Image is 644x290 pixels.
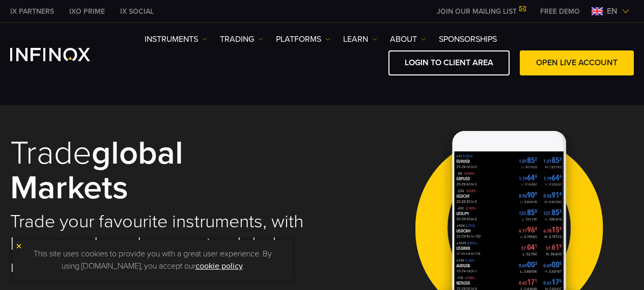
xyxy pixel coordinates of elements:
[276,33,330,45] a: PLATFORMS
[533,6,587,17] a: INFINOX MENU
[10,133,183,208] strong: global markets
[10,136,310,206] h1: Trade
[388,50,510,75] a: LOGIN TO CLIENT AREA
[520,50,634,75] a: OPEN LIVE ACCOUNT
[145,33,207,45] a: Instruments
[343,33,377,45] a: Learn
[10,210,310,278] h2: Trade your favourite instruments, with low spreads and access to global markets
[10,48,114,61] a: INFINOX Logo
[18,245,288,275] p: This site uses cookies to provide you with a great user experience. By using [DOMAIN_NAME], you a...
[113,6,161,17] a: INFINOX
[220,33,263,45] a: TRADING
[62,6,113,17] a: INFINOX
[195,261,243,271] a: cookie policy
[429,7,533,16] a: JOIN OUR MAILING LIST
[439,33,497,45] a: SPONSORSHIPS
[15,243,22,250] img: yellow close icon
[603,5,622,17] span: en
[3,6,62,17] a: INFINOX
[390,33,426,45] a: ABOUT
